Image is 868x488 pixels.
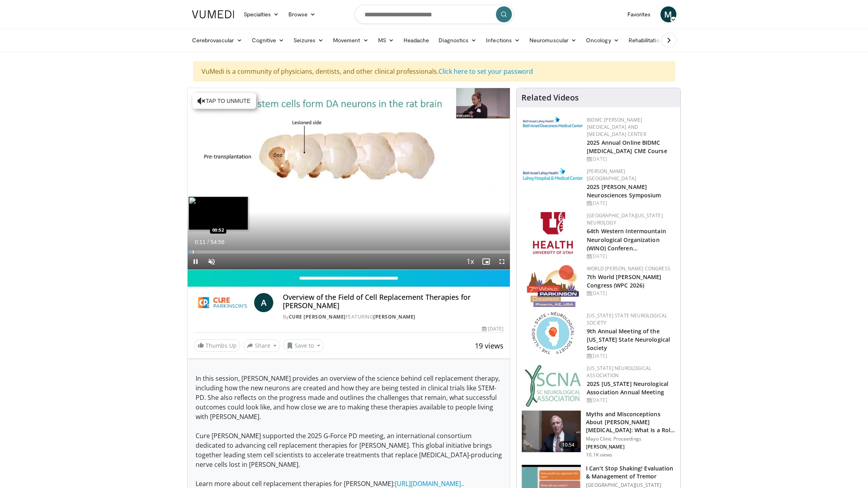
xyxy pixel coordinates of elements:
a: Seizures [289,32,328,48]
span: Cure [PERSON_NAME] supported the 2025 G-Force PD meeting, an international consortium dedicated t... [196,431,502,469]
a: Cognitive [247,32,289,48]
span: 19 views [475,341,504,350]
img: f6362829-b0a3-407d-a044-59546adfd345.png.150x105_q85_autocrop_double_scale_upscale_version-0.2.png [533,212,573,254]
div: VuMedi is a community of physicians, dentists, and other clinical professionals. [193,61,675,81]
a: Click here to set your password [439,67,533,76]
a: 10:54 Myths and Misconceptions About [PERSON_NAME][MEDICAL_DATA]: What Is a Role of … Mayo Clinic... [521,410,676,458]
div: By FEATURING [283,313,504,321]
span: Learn more about cell replacement therapies for [PERSON_NAME]: [196,479,395,488]
button: Pause [188,254,204,270]
a: Headache [399,32,434,48]
a: Infections [481,32,525,48]
span: 10:54 [559,441,578,449]
button: Unmute [204,254,219,270]
a: [GEOGRAPHIC_DATA][US_STATE] Neurology [587,212,663,226]
p: 10.1K views [586,452,612,458]
div: [DATE] [587,352,674,360]
h4: Related Videos [521,93,579,102]
div: [DATE] [587,253,674,260]
a: World [PERSON_NAME] Congress [587,265,670,272]
h3: Myths and Misconceptions About [PERSON_NAME][MEDICAL_DATA]: What Is a Role of … [586,410,676,434]
a: 2025 [PERSON_NAME] Neurosciences Symposium [587,183,661,199]
span: 0:11 [195,239,206,245]
button: Save to [283,339,324,352]
div: [DATE] [587,290,674,297]
button: Share [243,339,280,352]
span: In this session, [PERSON_NAME] provides an overview of the science behind cell replacement therap... [196,374,500,421]
a: Neuromuscular [525,32,581,48]
div: [DATE] [587,397,674,404]
a: 9th Annual Meeting of the [US_STATE] State Neurological Society [587,327,670,352]
a: 7th World [PERSON_NAME] Congress (WPC 2026) [587,273,661,289]
img: 16fe1da8-a9a0-4f15-bd45-1dd1acf19c34.png.150x105_q85_autocrop_double_scale_upscale_version-0.2.png [527,265,579,307]
a: Cerebrovascular [187,32,247,48]
a: 64th Western Intermountain Neurological Organization (WINO) Conferen… [587,227,666,252]
a: 2025 [US_STATE] Neurological Association Annual Meeting [587,380,668,396]
div: Progress Bar [188,250,510,254]
img: 71a8b48c-8850-4916-bbdd-e2f3ccf11ef9.png.150x105_q85_autocrop_double_scale_upscale_version-0.2.png [532,312,574,354]
a: [PERSON_NAME][GEOGRAPHIC_DATA] [587,168,636,182]
a: 2025 Annual Online BIDMC [MEDICAL_DATA] CME Course [587,139,667,155]
a: Thumbs Up [194,339,240,352]
a: Browse [284,6,320,22]
img: b123db18-9392-45ae-ad1d-42c3758a27aa.jpg.150x105_q85_autocrop_double_scale_upscale_version-0.2.jpg [525,365,581,407]
img: image.jpeg [188,197,248,230]
h3: I Can't Stop Shaking! Evaluation & Management of Tremor [586,464,676,480]
a: M [660,6,676,22]
button: Playback Rate [462,254,478,270]
button: Enable picture-in-picture mode [478,254,494,270]
a: Diagnostics [434,32,481,48]
p: [PERSON_NAME] [586,444,676,450]
a: Favorites [623,6,656,22]
img: c96b19ec-a48b-46a9-9095-935f19585444.png.150x105_q85_autocrop_double_scale_upscale_version-0.2.png [523,117,583,127]
img: e7977282-282c-4444-820d-7cc2733560fd.jpg.150x105_q85_autocrop_double_scale_upscale_version-0.2.jpg [523,168,583,181]
p: Mayo Clinic Proceedings [586,436,676,442]
a: MS [373,32,399,48]
a: A [254,293,273,312]
button: Tap to unmute [192,93,256,109]
h4: Overview of the Field of Cell Replacement Therapies for [PERSON_NAME] [283,293,504,310]
img: Cure Parkinson's [194,293,251,312]
img: VuMedi Logo [192,10,234,18]
input: Search topics, interventions [355,5,514,24]
img: dd4ea4d2-548e-40e2-8487-b77733a70694.150x105_q85_crop-smart_upscale.jpg [522,411,581,452]
a: BIDMC [PERSON_NAME][MEDICAL_DATA] and [MEDICAL_DATA] Center [587,116,646,138]
div: [DATE] [482,325,504,333]
a: [US_STATE] State Neurological Society [587,312,667,326]
a: Movement [328,32,373,48]
a: Cure [PERSON_NAME] [289,313,346,320]
video-js: Video Player [188,88,510,270]
a: [PERSON_NAME] [373,313,415,320]
a: [URL][DOMAIN_NAME].. [395,479,464,488]
a: Specialties [239,6,284,22]
button: Fullscreen [494,254,510,270]
a: Oncology [581,32,624,48]
span: / [208,239,209,245]
span: 54:56 [210,239,224,245]
a: Rehabilitation [624,32,668,48]
div: [DATE] [587,200,674,207]
a: [US_STATE] Neurological Association [587,365,651,379]
div: [DATE] [587,155,674,163]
